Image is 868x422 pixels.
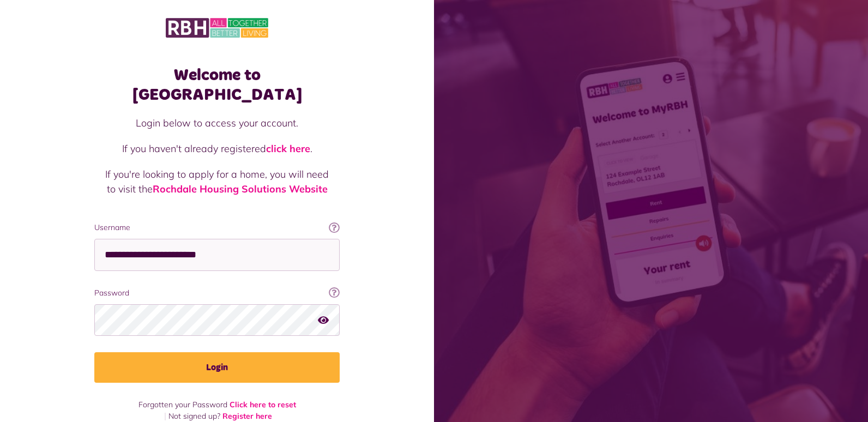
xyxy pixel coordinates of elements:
button: Login [94,352,340,383]
a: Register here [222,411,272,421]
a: click here [266,142,310,155]
a: Rochdale Housing Solutions Website [153,183,328,195]
p: Login below to access your account. [105,116,329,130]
label: Username [94,222,340,233]
p: If you haven't already registered . [105,141,329,156]
span: Forgotten your Password [138,400,227,409]
span: Not signed up? [168,411,220,421]
p: If you're looking to apply for a home, you will need to visit the [105,167,329,196]
img: MyRBH [166,16,268,39]
a: Click here to reset [230,400,296,409]
label: Password [94,287,340,299]
h1: Welcome to [GEOGRAPHIC_DATA] [94,65,340,105]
